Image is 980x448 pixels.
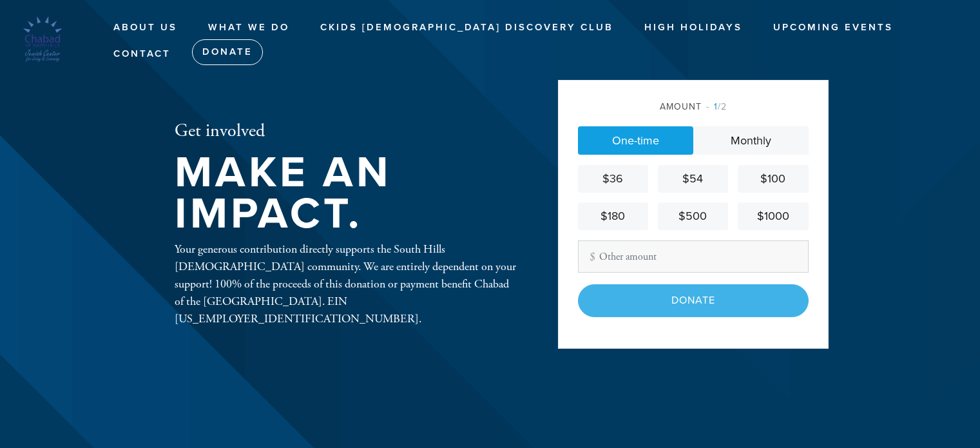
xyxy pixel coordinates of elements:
[663,170,723,188] div: $54
[658,202,728,230] a: $500
[311,15,623,40] a: CKids [DEMOGRAPHIC_DATA] Discovery Club
[714,101,718,112] span: 1
[706,101,727,112] span: /2
[583,208,643,225] div: $180
[198,15,299,40] a: What We Do
[764,15,903,40] a: Upcoming Events
[635,15,752,40] a: High Holidays
[104,15,187,40] a: About us
[578,202,648,230] a: $180
[175,152,516,235] h1: Make an impact.
[104,42,180,66] a: Contact
[743,208,803,225] div: $1000
[192,39,263,65] a: Donate
[583,170,643,188] div: $36
[578,126,693,155] a: One-time
[663,208,723,225] div: $500
[743,170,803,188] div: $100
[578,100,809,113] div: Amount
[578,165,648,193] a: $36
[658,165,728,193] a: $54
[19,16,66,63] img: Untitled%20design%20%2817%29.png
[738,202,808,230] a: $1000
[578,240,809,273] input: Other amount
[693,126,809,155] a: Monthly
[175,121,516,142] h2: Get involved
[175,240,516,327] div: Your generous contribution directly supports the South Hills [DEMOGRAPHIC_DATA] community. We are...
[738,165,808,193] a: $100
